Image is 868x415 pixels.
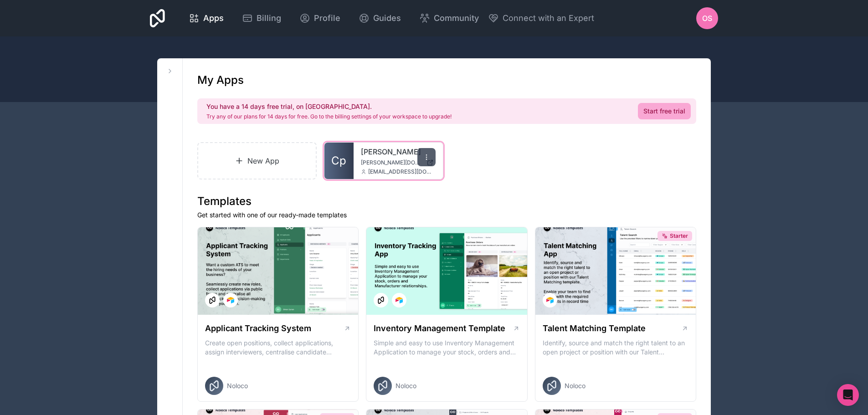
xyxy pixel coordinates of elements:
[351,8,408,28] a: Guides
[227,381,248,390] span: Noloco
[395,297,403,304] img: Airtable Logo
[546,297,554,304] img: Airtable Logo
[488,12,594,25] button: Connect with an Expert
[361,159,436,166] a: [PERSON_NAME][DOMAIN_NAME]
[314,12,340,25] span: Profile
[361,159,423,166] span: [PERSON_NAME][DOMAIN_NAME]
[434,12,479,25] span: Community
[331,154,346,168] span: Cp
[374,338,519,357] p: Simple and easy to use Inventory Management Application to manage your stock, orders and Manufact...
[374,322,505,335] h1: Inventory Management Template
[205,338,351,357] p: Create open positions, collect applications, assign interviewers, centralise candidate feedback a...
[197,210,696,220] p: Get started with one of our ready-made templates
[395,381,416,390] span: Noloco
[702,13,712,24] span: OS
[257,12,281,25] span: Billing
[837,384,859,406] div: Open Intercom Messenger
[565,381,586,390] span: Noloco
[227,297,234,304] img: Airtable Logo
[543,338,688,357] p: Identify, source and match the right talent to an open project or position with our Talent Matchi...
[412,8,486,28] a: Community
[543,322,646,335] h1: Talent Matching Template
[503,12,594,25] span: Connect with an Expert
[324,143,354,179] a: Cp
[197,142,317,179] a: New App
[235,8,288,28] a: Billing
[368,168,436,175] span: [EMAIL_ADDRESS][DOMAIN_NAME]
[206,102,452,111] h2: You have a 14 days free trial, on [GEOGRAPHIC_DATA].
[197,73,244,87] h1: My Apps
[206,113,452,120] p: Try any of our plans for 14 days for free. Go to the billing settings of your workspace to upgrade!
[181,8,231,28] a: Apps
[638,103,691,119] a: Start free trial
[292,8,348,28] a: Profile
[203,12,224,25] span: Apps
[205,322,311,335] h1: Applicant Tracking System
[670,232,688,240] span: Starter
[197,194,696,209] h1: Templates
[373,12,401,25] span: Guides
[361,146,436,157] a: [PERSON_NAME]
